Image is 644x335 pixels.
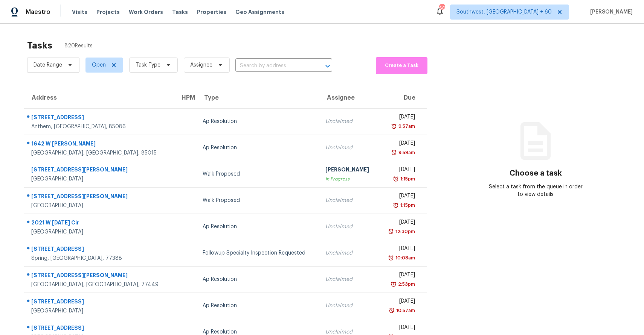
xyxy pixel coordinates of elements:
[235,60,311,72] input: Search by address
[64,42,93,50] span: 820 Results
[456,8,552,16] span: Southwest, [GEOGRAPHIC_DATA] + 60
[393,202,399,209] img: Overdue Alarm Icon
[385,271,415,280] div: [DATE]
[388,228,394,235] img: Overdue Alarm Icon
[325,118,373,125] div: Unclaimed
[325,197,373,204] div: Unclaimed
[385,166,415,175] div: [DATE]
[31,298,168,307] div: [STREET_ADDRESS]
[397,149,415,156] div: 9:59am
[325,175,373,183] div: In Progress
[319,87,379,108] th: Assignee
[395,307,415,314] div: 10:57am
[31,149,168,157] div: [GEOGRAPHIC_DATA], [GEOGRAPHIC_DATA], 85015
[31,307,168,315] div: [GEOGRAPHIC_DATA]
[510,170,562,177] h3: Choose a task
[379,87,427,108] th: Due
[322,61,333,71] button: Open
[172,9,188,15] span: Tasks
[203,249,313,257] div: Followup Specialty Inspection Requested
[92,61,106,69] span: Open
[31,219,168,228] div: 2021 W [DATE] Cir
[31,324,168,333] div: [STREET_ADDRESS]
[325,302,373,309] div: Unclaimed
[31,245,168,255] div: [STREET_ADDRESS]
[31,123,168,130] div: Anthem, [GEOGRAPHIC_DATA], 85086
[391,280,397,288] img: Overdue Alarm Icon
[391,149,397,156] img: Overdue Alarm Icon
[96,8,120,16] span: Projects
[203,223,313,230] div: Ap Resolution
[397,123,415,130] div: 9:57am
[203,276,313,283] div: Ap Resolution
[376,57,427,74] button: Create a Task
[34,61,62,69] span: Date Range
[203,118,313,125] div: Ap Resolution
[439,5,444,12] div: 602
[31,271,168,281] div: [STREET_ADDRESS][PERSON_NAME]
[325,276,373,283] div: Unclaimed
[397,280,415,288] div: 2:53pm
[27,42,52,49] h2: Tasks
[385,245,415,254] div: [DATE]
[385,324,415,333] div: [DATE]
[385,139,415,149] div: [DATE]
[203,144,313,152] div: Ap Resolution
[325,223,373,230] div: Unclaimed
[389,307,395,314] img: Overdue Alarm Icon
[325,166,373,175] div: [PERSON_NAME]
[136,61,160,69] span: Task Type
[394,228,415,235] div: 12:30pm
[31,281,168,288] div: [GEOGRAPHIC_DATA], [GEOGRAPHIC_DATA], 77449
[587,8,633,16] span: [PERSON_NAME]
[197,87,319,108] th: Type
[26,8,50,16] span: Maestro
[72,8,87,16] span: Visits
[391,123,397,130] img: Overdue Alarm Icon
[203,302,313,309] div: Ap Resolution
[235,8,284,16] span: Geo Assignments
[174,87,197,108] th: HPM
[393,175,399,183] img: Overdue Alarm Icon
[31,255,168,262] div: Spring, [GEOGRAPHIC_DATA], 77388
[385,113,415,123] div: [DATE]
[399,175,415,183] div: 1:15pm
[325,144,373,152] div: Unclaimed
[394,254,415,262] div: 10:08am
[31,228,168,236] div: [GEOGRAPHIC_DATA]
[380,61,424,70] span: Create a Task
[31,140,168,149] div: 1642 W [PERSON_NAME]
[31,193,168,202] div: [STREET_ADDRESS][PERSON_NAME]
[385,192,415,202] div: [DATE]
[197,8,226,16] span: Properties
[325,249,373,257] div: Unclaimed
[31,175,168,183] div: [GEOGRAPHIC_DATA]
[31,166,168,175] div: [STREET_ADDRESS][PERSON_NAME]
[31,202,168,209] div: [GEOGRAPHIC_DATA]
[129,8,163,16] span: Work Orders
[203,197,313,204] div: Walk Proposed
[203,170,313,178] div: Walk Proposed
[190,61,212,69] span: Assignee
[24,87,174,108] th: Address
[31,114,168,123] div: [STREET_ADDRESS]
[385,297,415,307] div: [DATE]
[388,254,394,262] img: Overdue Alarm Icon
[385,218,415,228] div: [DATE]
[487,183,584,198] div: Select a task from the queue in order to view details
[399,202,415,209] div: 1:15pm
